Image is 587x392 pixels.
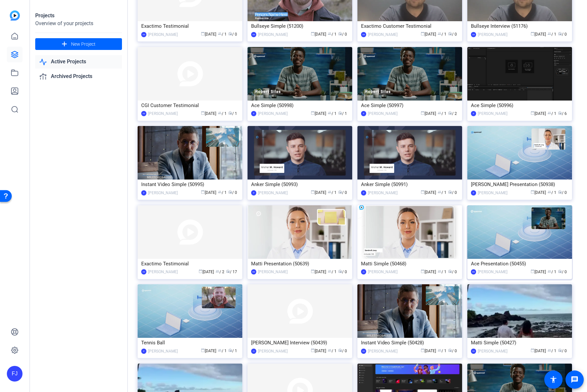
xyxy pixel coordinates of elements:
[328,111,332,115] span: group
[361,101,459,110] div: Ace Simple (50997)
[368,31,398,38] div: [PERSON_NAME]
[421,190,425,194] span: calendar_today
[338,32,347,37] span: / 0
[421,32,425,36] span: calendar_today
[35,70,122,83] a: Archived Projects
[548,269,551,273] span: group
[201,32,205,36] span: calendar_today
[201,190,216,195] span: [DATE]
[228,32,232,36] span: radio
[311,32,326,37] span: [DATE]
[199,270,214,274] span: [DATE]
[548,348,551,352] span: group
[558,269,562,273] span: radio
[148,269,178,275] div: [PERSON_NAME]
[328,111,337,116] span: / 1
[438,270,446,274] span: / 1
[328,190,332,194] span: group
[448,270,457,274] span: / 0
[531,190,546,195] span: [DATE]
[531,348,534,352] span: calendar_today
[218,190,227,195] span: / 1
[368,190,398,196] div: [PERSON_NAME]
[448,32,457,37] span: / 0
[421,349,436,353] span: [DATE]
[558,111,567,116] span: / 6
[311,269,315,273] span: calendar_today
[10,10,20,21] img: blue-gradient.svg
[218,190,222,194] span: group
[7,366,23,382] div: FJ
[328,190,337,195] span: / 1
[531,269,534,273] span: calendar_today
[421,270,436,274] span: [DATE]
[201,32,216,37] span: [DATE]
[328,32,332,36] span: group
[251,259,349,269] div: Matti Presentation (50639)
[368,269,398,275] div: [PERSON_NAME]
[338,111,342,115] span: radio
[258,190,288,196] div: [PERSON_NAME]
[338,270,347,274] span: / 0
[338,269,342,273] span: radio
[258,269,288,275] div: [PERSON_NAME]
[558,190,562,194] span: radio
[311,190,326,195] span: [DATE]
[478,269,507,275] div: [PERSON_NAME]
[141,190,146,196] div: IP
[471,190,476,196] div: IP
[328,348,332,352] span: group
[228,111,232,115] span: radio
[548,190,556,195] span: / 1
[471,111,476,116] div: IP
[311,111,326,116] span: [DATE]
[361,338,459,348] div: Instant Video Simple (50428)
[228,111,237,116] span: / 1
[218,348,222,352] span: group
[558,32,567,37] span: / 0
[438,32,442,36] span: group
[35,38,122,50] button: New Project
[251,101,349,110] div: Ace Simple (50998)
[216,270,224,274] span: / 2
[201,111,216,116] span: [DATE]
[199,269,203,273] span: calendar_today
[258,110,288,117] div: [PERSON_NAME]
[361,259,459,269] div: Matti Simple (50468)
[251,111,256,116] div: IP
[35,55,122,69] a: Active Projects
[531,32,534,36] span: calendar_today
[531,32,546,37] span: [DATE]
[448,269,452,273] span: radio
[571,376,579,384] mat-icon: message
[338,190,347,195] span: / 0
[558,349,567,353] span: / 0
[258,348,288,354] div: [PERSON_NAME]
[421,32,436,37] span: [DATE]
[258,31,288,38] div: [PERSON_NAME]
[471,21,568,31] div: Bullseye Interview (51176)
[226,269,230,273] span: radio
[361,190,366,196] div: IP
[311,348,315,352] span: calendar_today
[251,190,256,196] div: IP
[201,348,205,352] span: calendar_today
[548,111,551,115] span: group
[471,32,476,37] div: AW
[548,349,556,353] span: / 1
[141,338,239,348] div: Tennis Ball
[531,111,534,115] span: calendar_today
[361,349,366,354] div: DB
[448,190,452,194] span: radio
[438,349,446,353] span: / 1
[141,180,239,189] div: Instant Video Simple (50995)
[216,269,219,273] span: group
[218,111,227,116] span: / 1
[361,32,366,37] div: AW
[421,111,436,116] span: [DATE]
[228,32,237,37] span: / 0
[438,269,442,273] span: group
[141,21,239,31] div: Exactimo Testimonial
[251,349,256,354] div: JS
[35,20,122,27] div: Overview of your projects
